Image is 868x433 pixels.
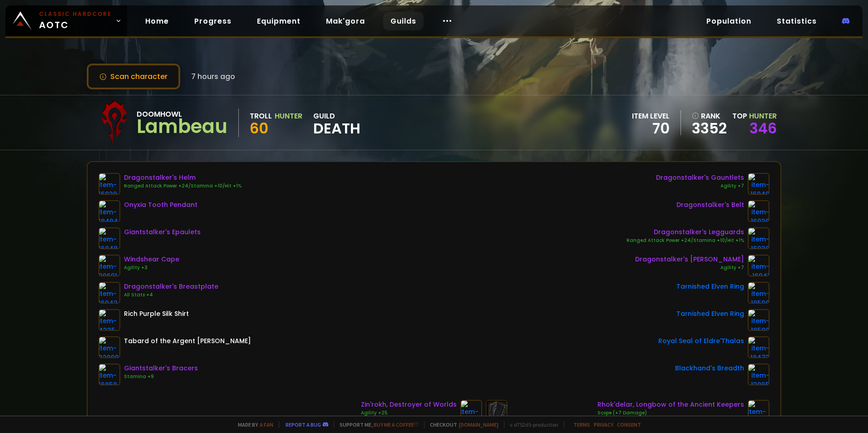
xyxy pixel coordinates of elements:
a: Statistics [769,12,824,30]
a: Progress [187,12,239,30]
span: 60 [250,118,268,138]
a: a fan [260,421,273,428]
img: item-19854 [460,400,482,422]
div: Stamina +9 [124,373,198,380]
a: 346 [750,118,777,138]
img: item-16939 [99,173,120,195]
div: Agility +7 [635,264,744,271]
a: Classic HardcoreAOTC [5,5,127,36]
div: Rich Purple Silk Shirt [124,309,189,319]
img: item-16936 [748,200,769,222]
div: rank [692,110,727,122]
a: Home [138,12,176,30]
a: Buy me a coffee [374,421,419,428]
div: Agility +3 [124,264,179,271]
img: item-4335 [99,309,120,331]
span: Checkout [424,421,498,428]
a: Report a bug [286,421,321,428]
img: item-16941 [748,255,769,276]
div: Agility +7 [656,182,744,190]
img: item-18404 [99,200,120,222]
a: [DOMAIN_NAME] [459,421,498,428]
small: Classic Hardcore [39,10,112,18]
div: Hunter [275,110,302,122]
img: item-20691 [99,255,120,276]
img: item-16940 [748,173,769,195]
div: 70 [632,122,670,135]
span: Death [313,122,360,135]
img: item-22999 [99,336,120,358]
div: Windshear Cape [124,255,179,264]
a: Guilds [383,12,424,30]
a: Terms [573,421,590,428]
div: Zin'rokh, Destroyer of Worlds [361,400,457,409]
div: Tarnished Elven Ring [676,282,744,291]
a: Privacy [594,421,613,428]
div: Lambeau [137,120,227,133]
a: Population [699,12,759,30]
div: Scope (+7 Damage) [597,409,744,417]
span: AOTC [39,10,112,32]
div: Agility +25 [361,409,457,417]
span: Made by [232,421,273,428]
a: Consent [617,421,641,428]
img: item-18473 [748,336,769,358]
div: Giantstalker's Bracers [124,364,198,373]
div: Giantstalker's Epaulets [124,227,201,237]
div: Blackhand's Breadth [675,364,744,373]
span: 7 hours ago [191,71,235,82]
a: Equipment [250,12,308,30]
img: item-18500 [748,309,769,331]
div: guild [313,110,360,135]
span: Hunter [749,111,777,121]
a: Mak'gora [319,12,372,30]
img: item-16942 [99,282,120,304]
img: item-16850 [99,364,120,385]
div: Doomhowl [137,108,227,120]
img: item-18500 [748,282,769,304]
img: item-16938 [748,227,769,249]
div: Dragonstalker's [PERSON_NAME] [635,255,744,264]
img: item-16848 [99,227,120,249]
div: Dragonstalker's Helm [124,173,242,182]
div: Dragonstalker's Legguards [626,227,744,237]
div: Onyxia Tooth Pendant [124,200,197,210]
div: Troll [250,110,272,122]
div: Rhok'delar, Longbow of the Ancient Keepers [597,400,744,409]
div: Top [732,110,777,122]
div: Tarnished Elven Ring [676,309,744,319]
div: item level [632,110,670,122]
span: Support me, [334,421,419,428]
img: item-13965 [748,364,769,385]
div: Dragonstalker's Gauntlets [656,173,744,182]
div: Dragonstalker's Breastplate [124,282,218,291]
div: All Stats +4 [124,291,218,299]
div: Ranged Attack Power +24/Stamina +10/Hit +1% [124,182,242,190]
div: Dragonstalker's Belt [676,200,744,210]
div: Ranged Attack Power +24/Stamina +10/Hit +1% [626,237,744,244]
button: Scan character [87,64,180,89]
span: v. d752d5 - production [504,421,558,428]
div: Royal Seal of Eldre'Thalas [658,336,744,346]
img: item-18713 [748,400,769,422]
a: 3352 [692,122,727,135]
div: Tabard of the Argent [PERSON_NAME] [124,336,251,346]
